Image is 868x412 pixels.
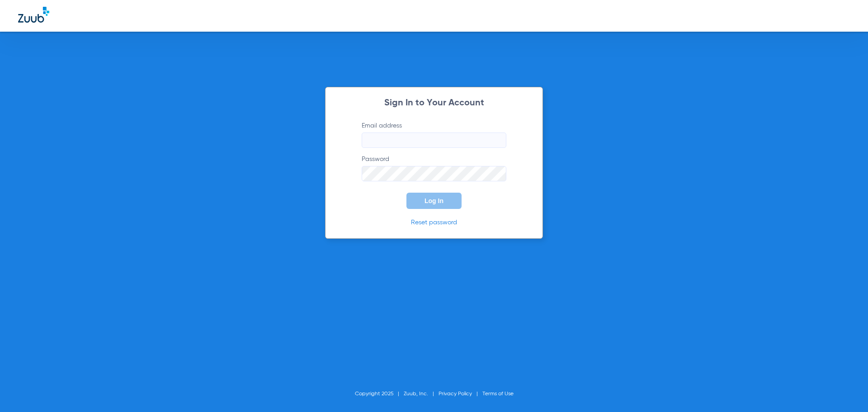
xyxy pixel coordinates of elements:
li: Zuub, Inc. [404,389,439,398]
img: Zuub Logo [18,7,49,23]
input: Email address [362,133,506,148]
label: Email address [362,121,506,148]
li: Copyright 2025 [355,389,404,398]
h2: Sign In to Your Account [348,99,520,108]
a: Reset password [411,219,457,226]
a: Terms of Use [482,391,514,397]
input: Password [362,166,506,181]
iframe: Chat Widget [823,369,868,412]
button: Log In [406,193,462,209]
a: Privacy Policy [439,391,472,397]
span: Log In [425,197,443,204]
label: Password [362,155,506,181]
